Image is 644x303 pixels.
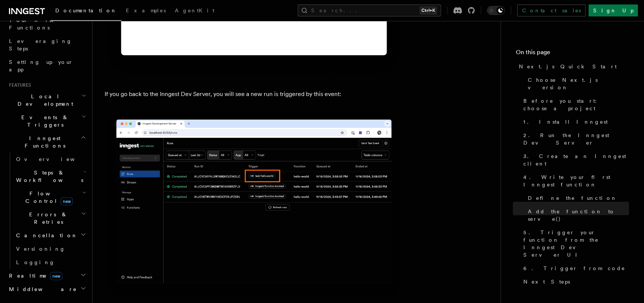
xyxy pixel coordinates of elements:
[170,2,219,20] a: AgentKit
[13,232,78,239] span: Cancellation
[520,149,629,170] a: 3. Create an Inngest client
[298,4,441,16] button: Search...Ctrl+K
[525,205,629,226] a: Add the function to serve()
[520,226,629,262] a: 5. Trigger your function from the Inngest Dev Server UI
[6,34,88,55] a: Leveraging Steps
[6,152,88,269] div: Inngest Functions
[520,115,629,129] a: 1. Install Inngest
[175,7,214,13] span: AgentKit
[523,97,629,112] span: Before you start: choose a project
[13,229,88,242] button: Cancellation
[523,118,608,126] span: 1. Install Inngest
[487,6,505,15] button: Toggle dark mode
[528,208,629,223] span: Add the function to serve()
[13,190,82,205] span: Flow Control
[13,187,88,208] button: Flow Controlnew
[13,169,83,184] span: Steps & Workflows
[16,259,55,265] span: Logging
[6,55,88,76] a: Setting up your app
[6,82,31,88] span: Features
[520,262,629,275] a: 6. Trigger from code
[528,194,617,202] span: Define the function
[523,152,629,167] span: 3. Create an Inngest client
[525,191,629,205] a: Define the function
[105,89,403,99] p: If you go back to the Inngest Dev Server, you will see a new run is triggered by this event:
[6,114,81,129] span: Events & Triggers
[525,73,629,94] a: Choose Next.js version
[13,256,88,269] a: Logging
[6,285,77,293] span: Middleware
[520,94,629,115] a: Before you start: choose a project
[516,60,629,73] a: Next.js Quick Start
[523,278,570,285] span: Next Steps
[6,13,88,34] a: Your first Functions
[520,275,629,288] a: Next Steps
[523,132,629,146] span: 2. Run the Inngest Dev Server
[13,152,88,166] a: Overview
[517,4,586,16] a: Contact sales
[516,48,629,60] h4: On this page
[61,197,73,205] span: new
[6,269,88,282] button: Realtimenew
[6,135,81,149] span: Inngest Functions
[520,170,629,191] a: 4. Write your first Inngest function
[51,2,121,21] a: Documentation
[105,111,403,299] img: Inngest Dev Server web interface's runs tab with a third run triggered by the 'test/hello.world' ...
[523,265,625,272] span: 6. Trigger from code
[519,63,617,70] span: Next.js Quick Start
[55,7,117,13] span: Documentation
[6,111,88,132] button: Events & Triggers
[9,59,73,72] span: Setting up your app
[520,129,629,149] a: 2. Run the Inngest Dev Server
[6,272,62,279] span: Realtime
[121,2,170,20] a: Examples
[50,272,62,280] span: new
[6,132,88,152] button: Inngest Functions
[420,7,437,14] kbd: Ctrl+K
[9,38,72,52] span: Leveraging Steps
[16,246,65,252] span: Versioning
[13,242,88,256] a: Versioning
[6,93,81,108] span: Local Development
[126,7,166,13] span: Examples
[528,76,629,91] span: Choose Next.js version
[589,4,638,16] a: Sign Up
[13,211,81,226] span: Errors & Retries
[16,156,93,162] span: Overview
[6,282,88,296] button: Middleware
[13,166,88,187] button: Steps & Workflows
[523,173,629,188] span: 4. Write your first Inngest function
[13,208,88,229] button: Errors & Retries
[523,229,629,259] span: 5. Trigger your function from the Inngest Dev Server UI
[6,90,88,111] button: Local Development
